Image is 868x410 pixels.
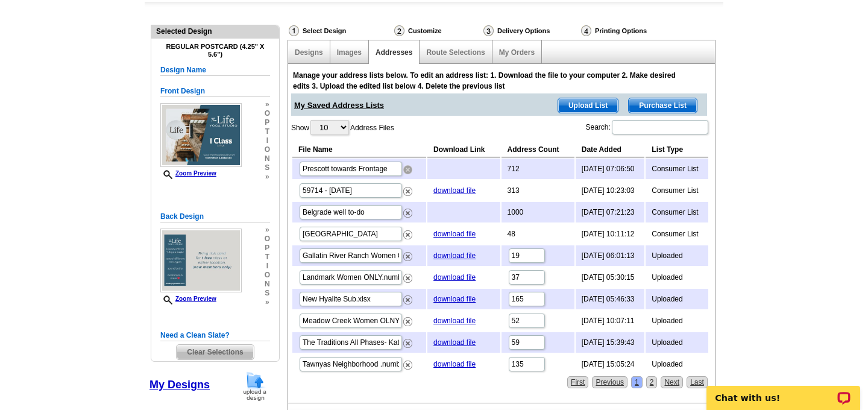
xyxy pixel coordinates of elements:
a: My Designs [149,379,210,391]
a: download file [433,360,476,368]
a: Previous [592,376,627,388]
a: Remove this list [403,250,412,258]
img: delete.png [403,317,412,326]
a: Route Selections [426,48,485,57]
a: First [567,376,588,388]
img: upload-design [239,371,271,402]
a: download file [433,273,476,282]
a: Remove this list [403,271,412,280]
td: 1000 [502,202,574,222]
td: [DATE] 05:46:33 [576,289,645,309]
span: p [265,118,270,127]
img: delete.png [403,295,412,304]
span: n [265,280,270,289]
td: [DATE] 07:21:23 [576,202,645,222]
a: My Orders [499,48,535,57]
a: Remove this list [403,163,412,171]
span: s [265,289,270,298]
a: Zoom Preview [160,295,216,302]
span: o [265,145,270,154]
a: 2 [646,376,658,388]
th: List Type [646,142,708,157]
a: Last [687,376,708,388]
a: download file [433,251,476,260]
td: Consumer List [646,159,708,179]
label: Show Address Files [291,119,394,136]
span: Purchase List [629,98,697,113]
a: Remove this list [403,206,412,215]
a: Designs [295,48,323,57]
img: delete.png [403,209,412,218]
span: My Saved Address Lists [294,93,384,112]
div: Printing Options [580,25,687,40]
td: Uploaded [646,245,708,266]
th: File Name [292,142,426,157]
span: o [265,235,270,244]
span: s [265,163,270,172]
span: n [265,154,270,163]
a: Remove this list [403,184,412,193]
h5: Design Name [160,65,270,76]
a: Remove this list [403,336,412,345]
h5: Need a Clean Slate? [160,330,270,341]
td: 712 [502,159,574,179]
td: Uploaded [646,289,708,309]
iframe: LiveChat chat widget [699,372,868,410]
img: Delivery Options [483,25,494,36]
span: p [265,244,270,253]
td: [DATE] 07:06:50 [576,159,645,179]
span: » [265,225,270,235]
span: » [265,172,270,181]
td: [DATE] 10:07:11 [576,311,645,331]
div: Customize [393,25,482,37]
img: delete.png [403,187,412,196]
a: download file [433,186,476,195]
label: Search: [585,119,709,136]
span: i [265,262,270,271]
h5: Back Design [160,211,270,222]
a: download file [433,338,476,347]
td: [DATE] 10:23:03 [576,180,645,201]
img: Select Design [289,25,299,36]
td: 48 [502,224,574,244]
a: Next [661,376,683,388]
span: Clear Selections [177,345,253,359]
td: [DATE] 15:39:43 [576,332,645,353]
span: » [265,100,270,109]
a: Remove this list [403,228,412,236]
td: 313 [502,180,574,201]
td: Uploaded [646,267,708,288]
a: Remove this list [403,358,412,367]
div: Manage your address lists below. To edit an address list: 1. Download the file to your computer 2... [293,70,685,92]
th: Date Added [576,142,645,157]
div: Select Design [288,25,393,40]
h5: Front Design [160,86,270,97]
td: Consumer List [646,180,708,201]
a: Remove this list [403,315,412,323]
td: Uploaded [646,332,708,353]
a: Zoom Preview [160,170,216,177]
img: delete.png [403,339,412,348]
input: Search: [612,120,708,134]
td: Uploaded [646,354,708,374]
img: deleteOver.png [403,165,412,174]
a: 1 [631,376,643,388]
a: download file [433,295,476,303]
img: delete.png [403,274,412,283]
td: Consumer List [646,202,708,222]
a: Remove this list [403,293,412,301]
img: Customize [394,25,404,36]
img: delete.png [403,252,412,261]
th: Address Count [502,142,574,157]
div: Selected Design [151,25,279,37]
img: delete.png [403,230,412,239]
a: Images [337,48,362,57]
img: small-thumb.jpg [160,229,242,292]
div: Delivery Options [482,25,580,40]
a: download file [433,230,476,238]
h4: Regular Postcard (4.25" x 5.6") [160,43,270,58]
img: small-thumb.jpg [160,103,242,167]
td: [DATE] 15:05:24 [576,354,645,374]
